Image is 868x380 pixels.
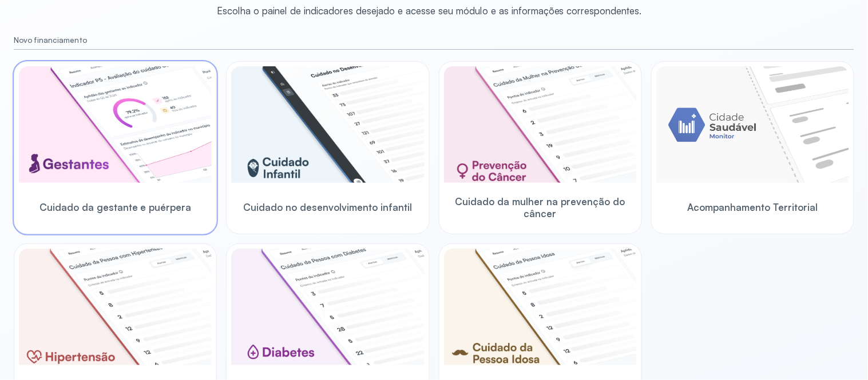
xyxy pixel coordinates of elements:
[656,66,849,183] img: placeholder-module-ilustration.png
[19,66,212,183] img: pregnants.png
[39,201,192,213] span: Cuidado da gestante e puérpera
[444,249,637,365] img: elderly.png
[231,66,424,183] img: child-development.png
[231,249,424,365] img: diabetics.png
[243,201,412,213] span: Cuidado no desenvolvimento infantil
[687,201,818,213] span: Acompanhamento Territorial
[444,66,637,183] img: woman-cancer-prevention-care.png
[444,195,637,220] span: Cuidado da mulher na prevenção do câncer
[19,249,212,365] img: hypertension.png
[217,5,642,17] div: Escolha o painel de indicadores desejado e acesse seu módulo e as informações correspondentes.
[14,35,854,45] small: Novo financiamento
